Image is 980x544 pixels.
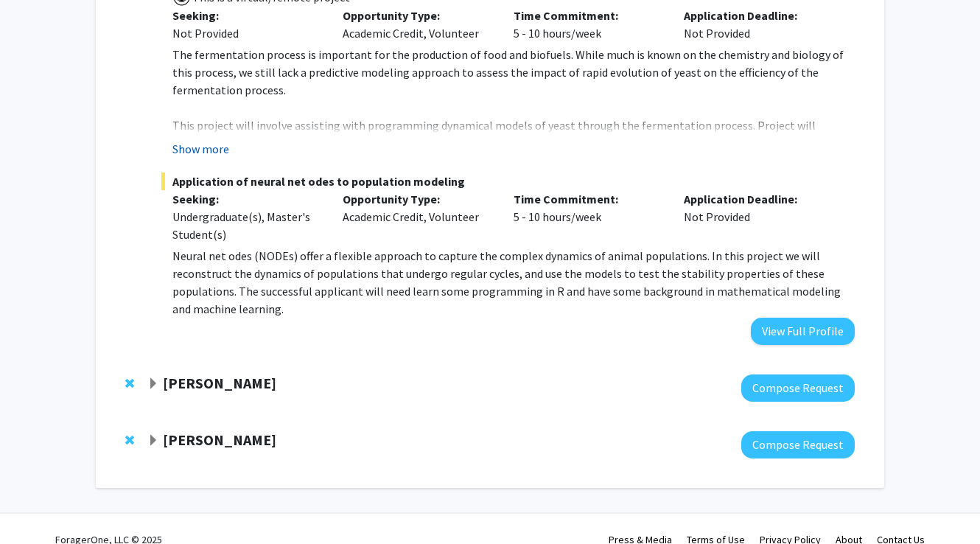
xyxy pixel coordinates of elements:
span: Remove Samuel Revolinski from bookmarks [125,377,134,389]
p: The fermentation process is important for the production of food and biofuels. While much is know... [172,46,855,99]
iframe: Chat [11,478,63,533]
p: Opportunity Type: [343,7,491,24]
button: View Full Profile [751,318,855,345]
strong: [PERSON_NAME] [163,430,276,449]
p: Opportunity Type: [343,190,491,208]
button: Show more [172,140,229,158]
p: Neural net odes (NODEs) offer a flexible approach to capture the complex dynamics of animal popul... [172,247,855,318]
button: Compose Request to Samuel Revolinski [741,374,855,402]
p: Seeking: [172,190,321,208]
strong: [PERSON_NAME] [163,374,276,392]
p: This project will involve assisting with programming dynamical models of yeast through the fermen... [172,116,855,170]
p: Seeking: [172,7,321,24]
span: Expand Samuel Revolinski Bookmark [147,378,159,390]
div: Undergraduate(s), Master's Student(s) [172,208,321,243]
button: Compose Request to Hossam El-Sheikh Ali [741,431,855,458]
span: Expand Hossam El-Sheikh Ali Bookmark [147,435,159,447]
p: Application Deadline: [684,190,833,208]
div: Academic Credit, Volunteer [332,190,503,243]
p: Time Commitment: [514,7,662,24]
div: Not Provided [172,24,321,42]
div: Academic Credit, Volunteer [332,7,503,42]
span: Remove Hossam El-Sheikh Ali from bookmarks [125,434,134,446]
div: 5 - 10 hours/week [503,7,673,42]
p: Time Commitment: [514,190,662,208]
p: Application Deadline: [684,7,833,24]
div: 5 - 10 hours/week [503,190,673,243]
div: Not Provided [673,190,844,243]
div: Not Provided [673,7,844,42]
span: Application of neural net odes to population modeling [161,172,855,190]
